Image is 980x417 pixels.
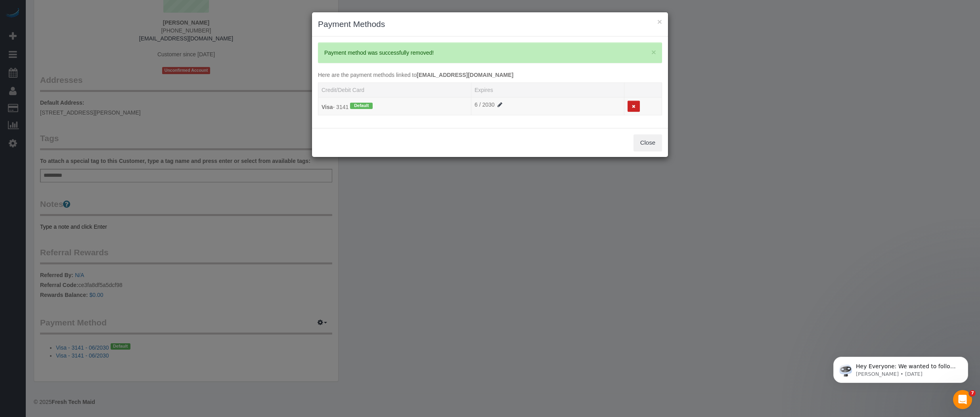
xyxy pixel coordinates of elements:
[318,82,471,97] th: Credit/Debit Card
[322,104,333,110] strong: Visa
[969,390,976,396] span: 7
[318,18,662,30] h3: Payment Methods
[651,48,656,57] span: ×
[821,340,980,396] iframe: Intercom notifications message
[318,97,471,115] td: Credit/Debit Card
[350,103,373,109] span: Default
[634,134,662,151] button: Close
[471,97,624,115] td: Expired
[471,82,624,97] th: Expires
[318,71,662,79] p: Here are the payment methods linked to
[324,49,648,57] p: Payment method was successfully removed!
[953,390,972,409] iframe: Intercom live chat
[657,17,662,26] button: ×
[34,23,136,108] span: Hey Everyone: We wanted to follow up and let you know we have been closely monitoring the account...
[651,48,656,56] button: Close
[417,72,513,78] strong: [EMAIL_ADDRESS][DOMAIN_NAME]
[475,101,503,108] span: 6 / 2030
[34,31,137,38] p: Message from Ellie, sent 2d ago
[312,12,668,157] sui-modal: Payment Methods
